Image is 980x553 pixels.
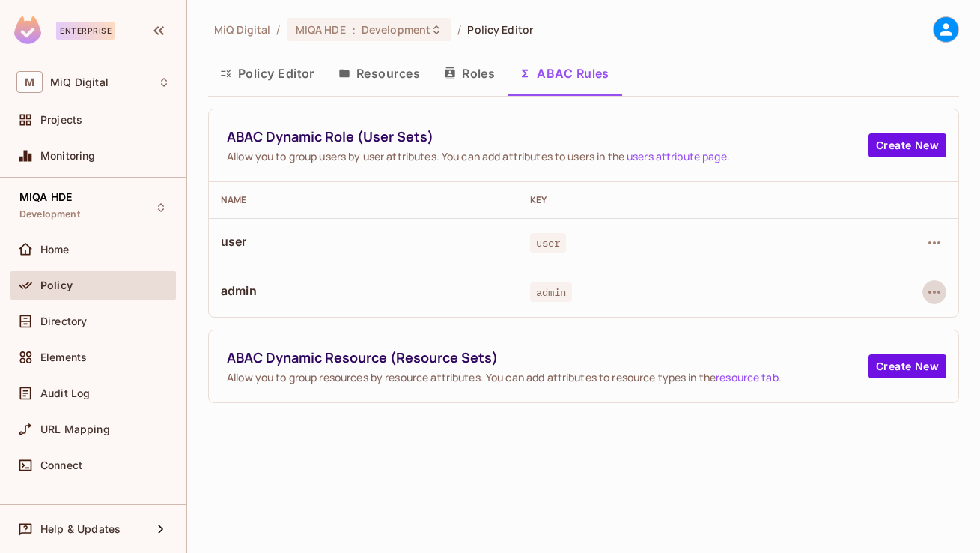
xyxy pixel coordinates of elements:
span: Allow you to group users by user attributes. You can add attributes to users in the . [227,149,868,163]
span: URL Mapping [40,423,110,435]
button: ABAC Rules [507,55,621,92]
a: resource tab [716,370,779,384]
span: Directory [40,315,87,327]
div: Key [530,194,815,206]
span: Connect [40,459,82,471]
span: Audit Log [40,387,90,399]
span: MIQA HDE [296,22,346,37]
button: Policy Editor [208,55,326,92]
span: the active workspace [214,22,270,37]
span: Elements [40,351,87,363]
span: M [16,71,43,93]
span: user [530,233,567,253]
span: Allow you to group resources by resource attributes. You can add attributes to resource types in ... [227,370,868,384]
span: Home [40,244,70,256]
span: ABAC Dynamic Resource (Resource Sets) [227,348,868,367]
div: Enterprise [56,22,115,40]
span: Workspace: MiQ Digital [50,76,109,88]
button: Resources [326,55,432,92]
span: ABAC Dynamic Role (User Sets) [227,127,868,146]
span: Monitoring [40,150,96,162]
button: Create New [868,354,946,378]
span: : [351,24,356,36]
button: Create New [868,133,946,157]
a: users attribute page [627,149,727,163]
span: Development [362,22,430,37]
span: Projects [40,114,82,126]
span: admin [530,282,573,302]
span: MIQA HDE [19,191,72,203]
span: user [221,233,506,250]
span: Policy Editor [467,22,533,37]
span: Help & Updates [40,523,121,535]
span: Development [19,208,80,220]
div: Name [221,194,506,206]
span: Policy [40,279,73,291]
button: Roles [432,55,507,92]
span: admin [221,282,506,299]
li: / [457,22,461,37]
img: SReyMgAAAABJRU5ErkJggg== [14,16,41,44]
li: / [276,22,280,37]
